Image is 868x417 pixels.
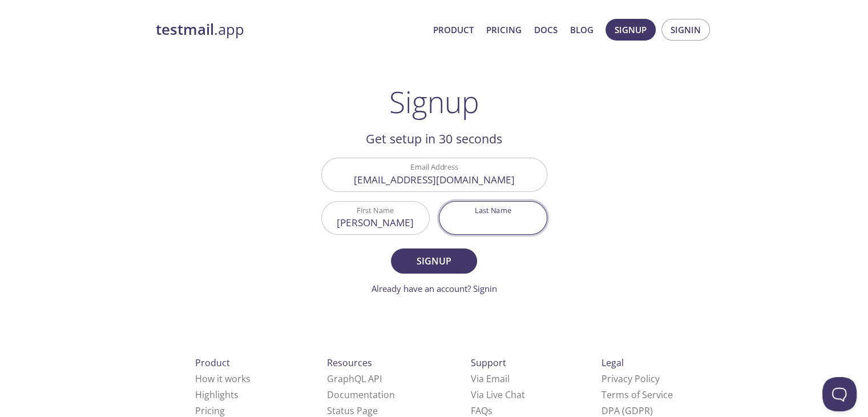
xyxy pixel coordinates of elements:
[471,356,506,369] span: Support
[195,388,239,401] a: Highlights
[156,19,214,39] strong: testmail
[327,356,372,369] span: Resources
[195,404,225,417] a: Pricing
[601,404,653,417] a: DPA (GDPR)
[601,388,673,401] a: Terms of Service
[615,22,647,37] span: Signup
[822,377,857,411] iframe: Help Scout Beacon - Open
[671,22,701,37] span: Signin
[321,129,547,149] h2: Get setup in 30 seconds
[327,388,395,401] a: Documentation
[471,388,525,401] a: Via Live Chat
[471,404,492,417] a: FAQ
[391,248,477,274] button: Signup
[195,372,251,385] a: How it works
[389,85,479,119] h1: Signup
[534,22,558,37] a: Docs
[403,253,464,269] span: Signup
[488,404,492,417] span: s
[372,283,497,294] a: Already have an account? Signin
[570,22,594,37] a: Blog
[433,22,474,37] a: Product
[327,372,382,385] a: GraphQL API
[156,20,424,39] a: testmail.app
[601,356,624,369] span: Legal
[327,404,378,417] a: Status Page
[601,372,660,385] a: Privacy Policy
[195,356,230,369] span: Product
[605,19,656,41] button: Signup
[661,19,710,41] button: Signin
[486,22,522,37] a: Pricing
[471,372,510,385] a: Via Email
